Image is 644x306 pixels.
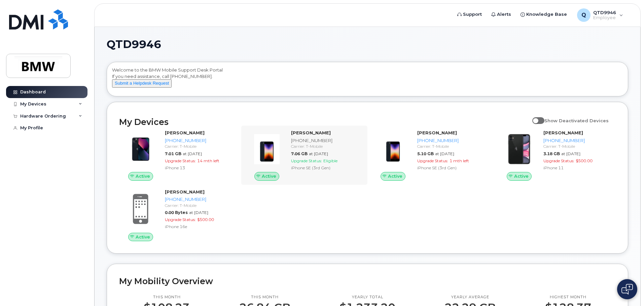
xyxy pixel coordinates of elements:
span: at [DATE] [561,151,580,156]
a: Active[PERSON_NAME][PHONE_NUMBER]Carrier: T-Mobile0.00 Bytesat [DATE]Upgrade Status:$500.00iPhone... [119,189,237,241]
span: Upgrade Status: [165,158,196,163]
img: image20231002-3703462-1ig824h.jpeg [124,133,157,165]
span: Upgrade Status: [417,158,448,163]
div: iPhone 13 [165,165,235,171]
span: $500.00 [197,217,214,222]
span: 7.01 GB [165,151,181,156]
strong: [PERSON_NAME] [165,130,205,135]
div: Carrier: T-Mobile [291,143,361,149]
span: 3.18 GB [543,151,560,156]
span: at [DATE] [309,151,328,156]
img: image20231002-3703462-1angbar.jpeg [251,133,283,165]
div: Welcome to the BMW Mobile Support Desk Portal If you need assistance, call [PHONE_NUMBER]. [112,67,623,94]
strong: [PERSON_NAME] [417,130,457,135]
span: at [DATE] [435,151,454,156]
div: iPhone 16e [165,224,235,229]
div: iPhone 11 [543,165,613,171]
span: at [DATE] [189,210,208,215]
img: Open chat [621,284,633,295]
a: Active[PERSON_NAME][PHONE_NUMBER]Carrier: T-Mobile7.06 GBat [DATE]Upgrade Status:EligibleiPhone S... [245,130,363,181]
span: 14 mth left [197,158,219,163]
span: QTD9946 [107,39,161,49]
strong: [PERSON_NAME] [291,130,331,135]
div: [PHONE_NUMBER] [543,137,613,144]
span: 7.06 GB [291,151,308,156]
p: Yearly total [339,295,395,300]
span: 1 mth left [450,158,469,163]
div: iPhone SE (3rd Gen) [417,165,487,171]
img: iPhone_11.jpg [503,133,535,165]
h2: My Devices [119,117,529,127]
span: 0.00 Bytes [165,210,188,215]
span: Active [136,234,150,240]
span: Upgrade Status: [165,217,196,222]
div: [PHONE_NUMBER] [417,137,487,144]
strong: [PERSON_NAME] [165,189,205,194]
div: Carrier: T-Mobile [165,203,235,208]
span: Active [514,173,529,179]
div: Carrier: T-Mobile [165,143,235,149]
a: Active[PERSON_NAME][PHONE_NUMBER]Carrier: T-Mobile3.18 GBat [DATE]Upgrade Status:$500.00iPhone 11 [498,130,616,181]
span: Eligible [323,158,337,163]
span: Active [262,173,276,179]
a: Active[PERSON_NAME][PHONE_NUMBER]Carrier: T-Mobile5.10 GBat [DATE]Upgrade Status:1 mth leftiPhone... [371,130,490,181]
div: [PHONE_NUMBER] [291,137,361,144]
div: iPhone SE (3rd Gen) [291,165,361,171]
span: Upgrade Status: [543,158,574,163]
p: Highest month [545,295,591,300]
span: 5.10 GB [417,151,434,156]
p: Yearly average [444,295,496,300]
a: Active[PERSON_NAME][PHONE_NUMBER]Carrier: T-Mobile7.01 GBat [DATE]Upgrade Status:14 mth leftiPhon... [119,130,237,181]
img: image20231002-3703462-1angbar.jpeg [377,133,409,165]
div: [PHONE_NUMBER] [165,137,235,144]
div: Carrier: T-Mobile [543,143,613,149]
div: Carrier: T-Mobile [417,143,487,149]
span: at [DATE] [183,151,202,156]
span: $500.00 [576,158,593,163]
input: Show Deactivated Devices [532,114,538,120]
a: Submit a Helpdesk Request [112,80,172,86]
span: Active [388,173,402,179]
p: This month [239,295,290,300]
button: Submit a Helpdesk Request [112,79,172,88]
p: This month [144,295,190,300]
div: [PHONE_NUMBER] [165,196,235,203]
strong: [PERSON_NAME] [543,130,583,135]
span: Active [136,173,150,179]
span: Show Deactivated Devices [544,118,609,123]
h2: My Mobility Overview [119,276,616,286]
span: Upgrade Status: [291,158,322,163]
